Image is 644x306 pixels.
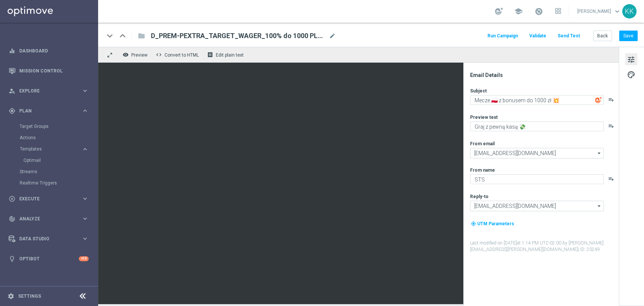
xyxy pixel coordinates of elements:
[20,143,97,166] div: Templates
[528,31,547,41] button: Validate
[470,167,495,173] label: From name
[9,215,81,222] div: Analyze
[596,148,603,158] i: arrow_drop_down
[622,4,636,18] div: KK
[9,108,15,114] i: gps_fixed
[19,197,81,201] span: Execute
[8,68,89,74] button: Mission Control
[131,52,148,58] span: Preview
[81,107,89,114] i: keyboard_arrow_right
[156,52,162,58] span: code
[19,237,81,241] span: Data Studio
[470,220,515,228] button: my_location UTM Parameters
[20,180,78,186] a: Realtime Triggers
[20,123,78,129] a: Target Groups
[81,215,89,222] i: keyboard_arrow_right
[595,97,602,103] img: optiGenie.svg
[486,31,519,41] button: Run Campaign
[8,236,89,242] button: Data Studio keyboard_arrow_right
[470,72,618,78] div: Email Details
[9,48,15,54] i: equalizer
[9,88,81,94] div: Explore
[19,109,81,113] span: Plan
[81,87,89,94] i: keyboard_arrow_right
[619,31,638,41] button: Save
[9,41,89,61] div: Dashboard
[19,89,81,93] span: Explore
[23,155,97,166] div: Optimail
[20,147,81,151] div: Templates
[8,48,89,54] button: equalizer Dashboard
[81,235,89,242] i: keyboard_arrow_right
[627,70,635,80] span: palette
[20,132,97,143] div: Actions
[9,249,89,269] div: Optibot
[8,256,89,262] button: lightbulb Optibot +10
[8,216,89,222] button: track_changes Analyze keyboard_arrow_right
[19,249,79,269] a: Optibot
[576,6,622,17] a: [PERSON_NAME]keyboard_arrow_down
[529,33,546,38] span: Validate
[20,166,97,177] div: Streams
[470,141,495,147] label: From email
[8,293,14,300] i: settings
[477,221,514,226] span: UTM Parameters
[556,31,581,41] button: Send Test
[625,68,637,80] button: palette
[20,146,89,152] button: Templates keyboard_arrow_right
[154,50,202,60] button: code Convert to HTML
[8,88,89,94] button: person_search Explore keyboard_arrow_right
[470,201,604,211] input: kontakt@sts.pl
[470,240,618,253] label: Last modified on [DATE] at 1:14 PM UTC-02:00 by [PERSON_NAME][EMAIL_ADDRESS][PERSON_NAME][DOMAIN_...
[596,201,603,211] i: arrow_drop_down
[625,53,637,65] button: tune
[151,31,326,40] span: D_PREM-PEXTRA_TARGET_WAGER_100% do 1000 PLN_PLMECZE_040925
[608,97,614,103] button: playlist_add
[470,148,604,158] input: oferta@sts.pl
[9,195,81,202] div: Execute
[207,52,213,58] i: receipt
[608,123,614,129] button: playlist_add
[9,88,15,94] i: person_search
[9,195,15,202] i: play_circle_outline
[79,256,89,261] div: +10
[20,169,78,175] a: Streams
[216,52,244,58] span: Edit plain text
[471,221,476,226] i: my_location
[470,114,498,120] label: Preview text
[8,108,89,114] button: gps_fixed Plan keyboard_arrow_right
[123,52,129,58] i: remove_red_eye
[19,41,89,61] a: Dashboard
[329,32,336,39] span: mode_edit
[20,177,97,189] div: Realtime Triggers
[578,247,600,252] span: | ID: 20249
[121,50,151,60] button: remove_red_eye Preview
[9,61,89,81] div: Mission Control
[20,121,97,132] div: Target Groups
[9,235,81,242] div: Data Studio
[164,52,199,58] span: Convert to HTML
[20,147,74,151] span: Templates
[8,196,89,202] button: play_circle_outline Execute keyboard_arrow_right
[18,294,41,298] a: Settings
[613,7,621,15] span: keyboard_arrow_down
[20,135,78,141] a: Actions
[9,108,81,114] div: Plan
[470,88,487,94] label: Subject
[608,176,614,182] button: playlist_add
[23,157,78,163] a: Optimail
[81,146,89,153] i: keyboard_arrow_right
[19,217,81,221] span: Analyze
[205,50,247,60] button: receipt Edit plain text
